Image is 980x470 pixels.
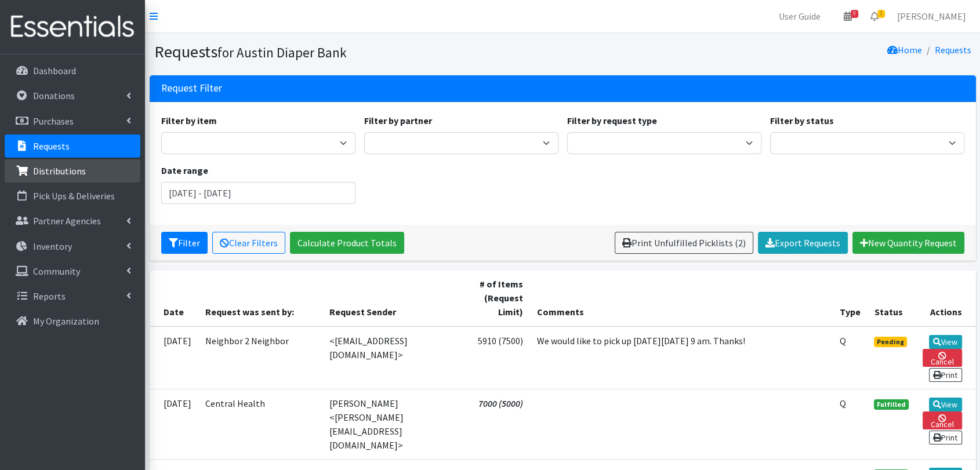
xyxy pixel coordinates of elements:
small: for Austin Diaper Bank [217,44,347,61]
a: 1 [861,5,888,28]
a: Cancel [923,349,962,367]
label: Filter by item [161,114,217,127]
a: Home [887,44,922,56]
a: New Quantity Request [852,232,964,254]
label: Date range [161,163,208,177]
a: Donations [5,84,140,107]
a: Cancel [923,411,962,429]
a: Export Requests [758,232,848,254]
th: Type [832,270,867,326]
a: My Organization [5,309,140,333]
label: Filter by status [770,114,834,127]
a: [PERSON_NAME] [888,5,975,28]
td: 5910 (7500) [470,326,530,389]
input: January 1, 2011 - December 31, 2011 [161,182,355,204]
button: Filter [161,232,208,254]
a: Purchases [5,110,140,133]
p: Donations [33,90,75,101]
label: Filter by request type [567,114,657,127]
a: Pick Ups & Deliveries [5,184,140,207]
p: Inventory [33,241,72,252]
a: Requests [935,44,971,56]
a: Print Unfulfilled Picklists (2) [615,232,753,254]
p: Requests [33,140,70,152]
abbr: Quantity [839,398,845,409]
p: Pick Ups & Deliveries [33,190,115,202]
span: Fulfilled [874,399,909,410]
td: Central Health [198,389,323,459]
th: Comments [529,270,832,326]
td: We would like to pick up [DATE][DATE] 9 am. Thanks! [529,326,832,389]
th: Status [867,270,916,326]
a: Partner Agencies [5,209,140,232]
a: Clear Filters [212,232,285,254]
th: # of Items (Request Limit) [470,270,530,326]
a: Requests [5,134,140,158]
a: Dashboard [5,59,140,82]
p: Purchases [33,115,74,127]
th: Actions [916,270,976,326]
p: My Organization [33,315,99,327]
p: Dashboard [33,65,76,76]
th: Date [150,270,198,326]
td: [DATE] [150,326,198,389]
h3: Request Filter [161,82,222,94]
a: Reports [5,285,140,308]
p: Reports [33,290,66,302]
h1: Requests [154,42,558,62]
span: Pending [874,337,907,347]
td: [PERSON_NAME] <[PERSON_NAME][EMAIL_ADDRESS][DOMAIN_NAME]> [322,389,470,459]
p: Community [33,265,80,277]
span: 9 [851,10,858,18]
a: 9 [834,5,861,28]
td: <[EMAIL_ADDRESS][DOMAIN_NAME]> [322,326,470,389]
td: 7000 (5000) [470,389,530,459]
a: Calculate Product Totals [290,232,404,254]
th: Request was sent by: [198,270,323,326]
td: Neighbor 2 Neighbor [198,326,323,389]
img: HumanEssentials [5,8,140,46]
a: Distributions [5,159,140,183]
a: Print [929,368,962,382]
abbr: Quantity [839,335,845,347]
th: Request Sender [322,270,470,326]
p: Distributions [33,165,86,177]
label: Filter by partner [364,114,432,127]
a: Community [5,260,140,283]
a: View [929,335,962,349]
p: Partner Agencies [33,215,101,227]
td: [DATE] [150,389,198,459]
a: Print [929,431,962,445]
span: 1 [877,10,885,18]
a: User Guide [770,5,830,28]
a: Inventory [5,235,140,258]
a: View [929,398,962,411]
